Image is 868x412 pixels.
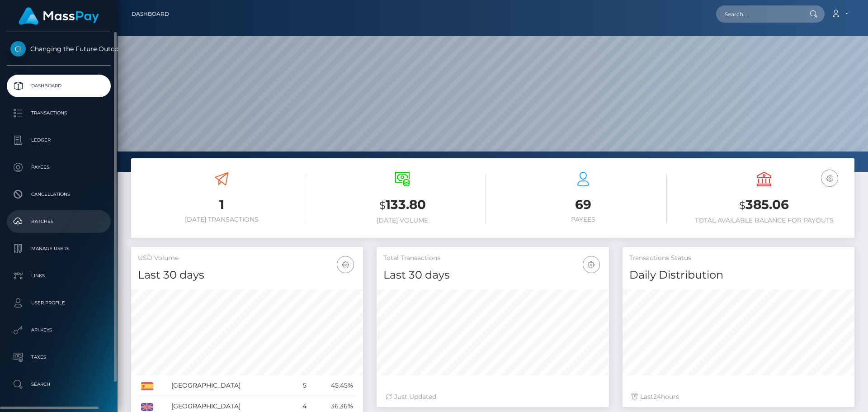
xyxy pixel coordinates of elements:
span: 24 [653,393,661,401]
small: $ [379,199,386,212]
p: Taxes [10,350,107,364]
small: $ [739,199,745,212]
h6: Total Available Balance for Payouts [680,217,848,224]
p: Dashboard [10,79,107,93]
p: Payees [10,161,107,174]
img: MassPay Logo [19,7,99,25]
p: Search [10,378,107,391]
a: Dashboard [132,5,169,24]
p: User Profile [10,296,107,310]
h4: Last 30 days [383,267,602,283]
p: Transactions [10,106,107,120]
h3: 1 [138,196,305,213]
a: Batches [7,210,111,233]
h6: [DATE] Volume [319,217,486,224]
h6: [DATE] Transactions [138,216,305,223]
p: Links [10,269,107,283]
p: API Keys [10,323,107,337]
a: Cancellations [7,183,111,206]
a: Dashboard [7,75,111,97]
a: Links [7,265,111,287]
td: [GEOGRAPHIC_DATA] [168,375,292,396]
h3: 385.06 [680,196,848,214]
h5: Total Transactions [383,254,602,263]
a: Search [7,373,111,396]
h6: Payees [500,216,667,223]
img: ES.png [141,382,153,390]
h4: Last 30 days [138,267,356,283]
input: Search... [716,5,801,23]
a: Payees [7,156,111,179]
div: Last hours [632,392,845,402]
td: 5 [292,375,310,396]
h5: USD Volume [138,254,356,263]
p: Cancellations [10,188,107,201]
a: User Profile [7,292,111,314]
a: Manage Users [7,237,111,260]
span: Changing the Future Outcome Inc [7,45,111,53]
a: Ledger [7,129,111,152]
p: Manage Users [10,242,107,256]
a: API Keys [7,319,111,341]
a: Transactions [7,102,111,124]
h4: Daily Distribution [629,267,848,283]
img: GB.png [141,403,153,411]
h5: Transactions Status [629,254,848,263]
p: Batches [10,215,107,228]
p: Ledger [10,133,107,147]
img: Changing the Future Outcome Inc [10,41,26,57]
h3: 69 [500,196,667,213]
a: Taxes [7,346,111,369]
h3: 133.80 [319,196,486,214]
td: 45.45% [310,375,357,396]
div: Just Updated [386,392,599,402]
